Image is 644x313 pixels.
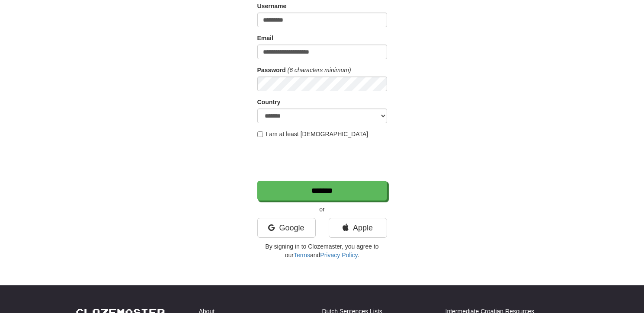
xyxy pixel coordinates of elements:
[257,34,273,42] label: Email
[257,205,387,214] p: or
[329,218,387,238] a: Apple
[257,2,287,10] label: Username
[257,143,389,176] iframe: reCAPTCHA
[257,131,263,137] input: I am at least [DEMOGRAPHIC_DATA]
[288,67,351,73] em: (6 characters minimum)
[320,252,357,259] a: Privacy Policy
[257,130,368,138] label: I am at least [DEMOGRAPHIC_DATA]
[294,252,310,259] a: Terms
[257,218,316,238] a: Google
[257,242,387,259] p: By signing in to Clozemaster, you agree to our and .
[257,66,286,74] label: Password
[257,98,281,106] label: Country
